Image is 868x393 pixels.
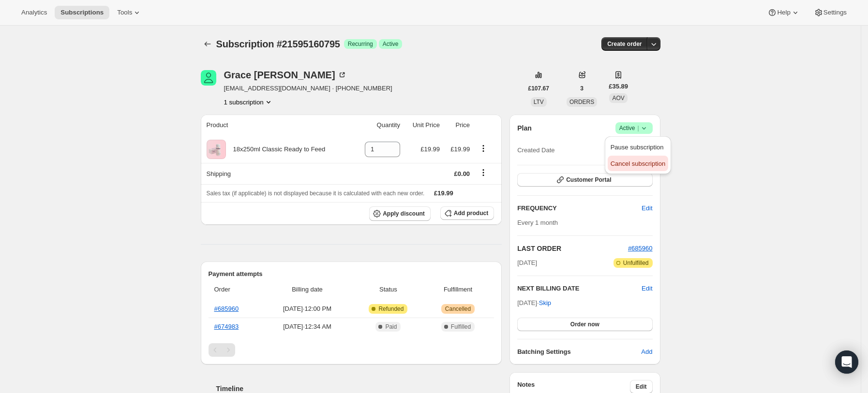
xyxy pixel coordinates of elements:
[214,323,239,330] a: #674983
[608,139,668,155] button: Pause subscription
[609,82,628,91] span: £35.89
[224,70,347,80] div: Grace [PERSON_NAME]
[628,245,653,252] a: #685960
[612,95,624,102] span: AOV
[607,40,642,48] span: Create order
[517,219,558,226] span: Every 1 month
[611,144,664,151] span: Pause subscription
[569,99,594,105] span: ORDERS
[539,298,551,308] span: Skip
[534,99,544,105] span: LTV
[574,82,589,95] button: 3
[835,350,858,374] div: Open Intercom Messenger
[580,85,584,92] span: 3
[476,143,491,154] button: Product actions
[420,146,440,153] span: £19.99
[517,123,532,133] h2: Plan
[641,347,652,357] span: Add
[823,9,847,16] span: Settings
[601,37,647,51] button: Create order
[383,210,425,218] span: Apply discount
[451,323,471,331] span: Fulfilled
[440,206,494,220] button: Add product
[378,305,404,313] span: Refunded
[611,160,665,167] span: Cancel subscription
[55,6,109,19] button: Subscriptions
[266,322,349,332] span: [DATE] · 12:34 AM
[443,115,473,136] th: Price
[528,85,549,92] span: £107.67
[517,258,537,268] span: [DATE]
[517,347,641,357] h6: Batching Settings
[355,285,422,294] span: Status
[214,305,239,312] a: #685960
[517,204,642,213] h2: FREQUENCY
[517,318,652,331] button: Order now
[454,209,488,217] span: Add product
[523,82,555,95] button: £107.67
[517,244,628,253] h2: LAST ORDER
[266,304,349,314] span: [DATE] · 12:00 PM
[434,189,453,197] span: £19.99
[517,146,554,155] span: Created Date
[226,145,326,154] div: 18x250ml Classic Ready to Feed
[201,163,354,184] th: Shipping
[209,279,263,300] th: Order
[209,269,494,279] h2: Payment attempts
[209,343,494,357] nav: Pagination
[623,259,649,267] span: Unfulfilled
[60,9,104,16] span: Subscriptions
[15,6,53,19] button: Analytics
[636,383,647,391] span: Edit
[566,176,611,184] span: Customer Portal
[216,39,340,49] span: Subscription #21595160795
[354,115,403,136] th: Quantity
[777,9,790,16] span: Help
[111,6,148,19] button: Tools
[619,123,649,133] span: Active
[808,6,853,19] button: Settings
[450,146,470,153] span: £19.99
[454,170,470,177] span: £0.00
[608,156,668,171] button: Cancel subscription
[403,115,443,136] th: Unit Price
[445,305,471,313] span: Cancelled
[117,9,132,16] span: Tools
[207,140,226,159] img: product img
[385,323,397,331] span: Paid
[348,40,373,48] span: Recurring
[428,285,488,294] span: Fulfillment
[517,173,652,187] button: Customer Portal
[224,97,273,107] button: Product actions
[570,320,599,328] span: Order now
[383,40,399,48] span: Active
[201,37,214,51] button: Subscriptions
[201,115,354,136] th: Product
[642,284,652,293] button: Edit
[201,70,216,86] span: Grace Conlon
[517,284,642,293] h2: NEXT BILLING DATE
[533,295,557,311] button: Skip
[642,204,652,213] span: Edit
[369,206,431,221] button: Apply discount
[476,167,491,178] button: Shipping actions
[637,124,639,132] span: |
[628,244,653,253] button: #685960
[266,285,349,294] span: Billing date
[762,6,806,19] button: Help
[517,299,551,306] span: [DATE] ·
[635,344,658,360] button: Add
[224,84,392,93] span: [EMAIL_ADDRESS][DOMAIN_NAME] · [PHONE_NUMBER]
[207,190,425,197] span: Sales tax (if applicable) is not displayed because it is calculated with each new order.
[21,9,47,16] span: Analytics
[636,201,658,216] button: Edit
